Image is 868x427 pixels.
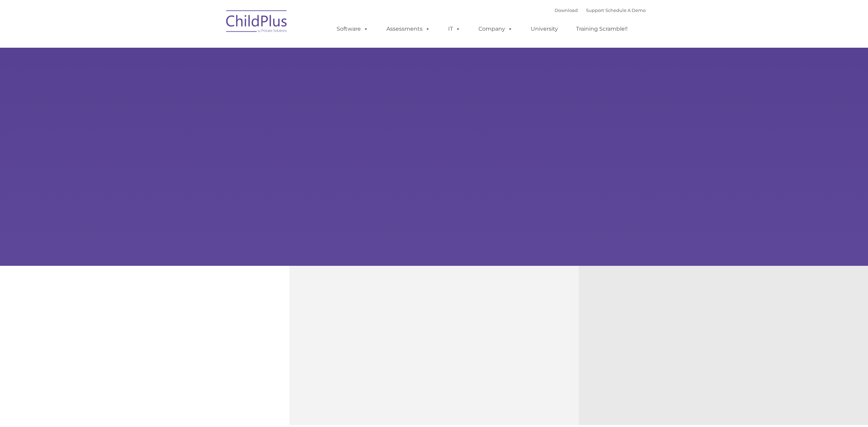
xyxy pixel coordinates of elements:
[555,7,646,13] font: |
[605,7,646,13] a: Schedule A Demo
[555,7,578,13] a: Download
[223,5,291,40] img: ChildPlus by Procare Solutions
[524,22,565,36] a: University
[586,7,604,13] a: Support
[330,22,375,36] a: Software
[472,22,519,36] a: Company
[441,22,467,36] a: IT
[380,22,437,36] a: Assessments
[569,22,634,36] a: Training Scramble!!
